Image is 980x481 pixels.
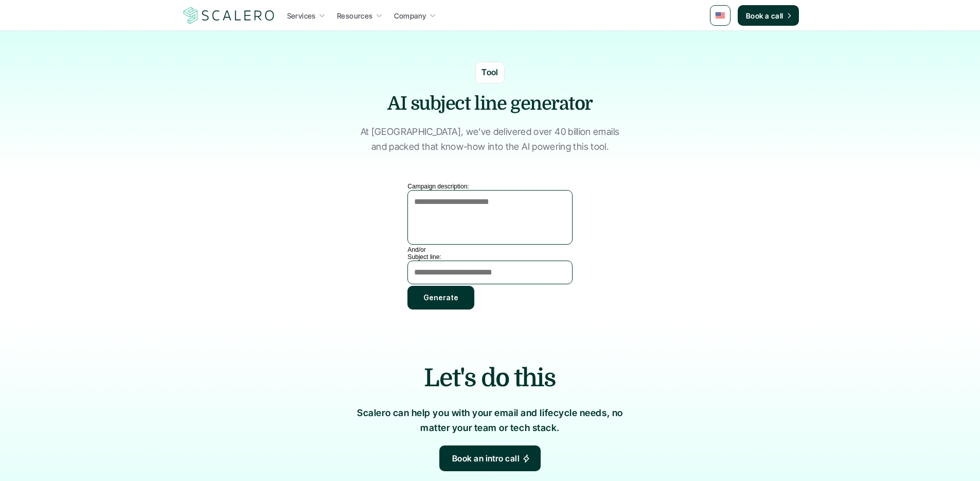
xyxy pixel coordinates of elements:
[182,6,276,25] img: Scalero company logotype
[182,6,276,25] a: Scalero company logotype
[452,452,520,466] p: Book an intro call
[738,5,799,26] a: Book a call
[287,10,316,21] p: Services
[407,253,441,261] label: Subject line:
[439,445,541,471] a: Book an intro call
[746,10,783,21] p: Book a call
[407,183,469,190] label: Campaign description:
[336,91,645,117] h1: AI subject line generator
[407,246,425,253] label: And/or
[223,361,758,396] h2: Let's do this
[394,10,426,21] p: Company
[346,406,634,436] p: Scalero can help you with your email and lifecycle needs, no matter your team or tech stack.
[407,286,474,310] button: Generate
[361,125,620,154] p: At [GEOGRAPHIC_DATA], we’ve delivered over 40 billion emails and packed that know-how into the AI...
[337,10,373,21] p: Resources
[482,66,498,79] p: Tool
